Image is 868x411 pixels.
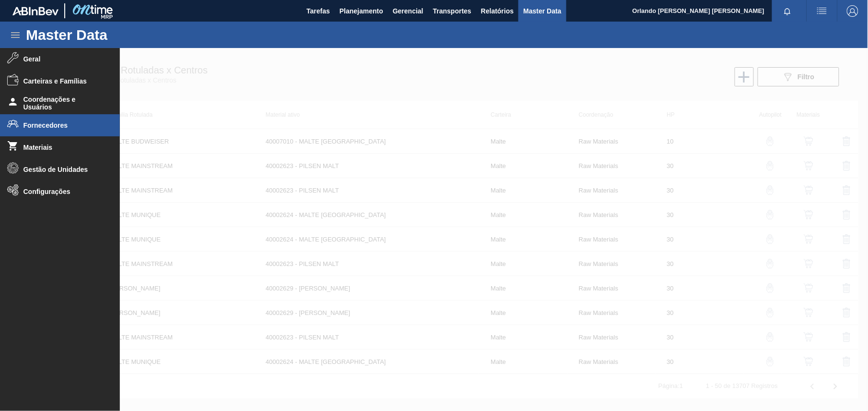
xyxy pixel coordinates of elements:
[23,121,103,129] span: Fornecedores
[433,5,471,17] span: Transportes
[772,4,803,18] button: Notificações
[23,77,103,85] span: Carteiras e Famílias
[12,7,59,15] img: TNhmsLtSVTkK8tSr43FrP2fwEKptu5GPRR3wAAAABJRU5ErkJggg==
[523,5,561,17] span: Master Data
[816,5,828,17] img: userActions
[481,5,514,17] span: Relatórios
[23,96,103,111] span: Coordenações e Usuários
[393,5,423,17] span: Gerencial
[23,166,103,173] span: Gestão de Unidades
[23,188,103,195] span: Configurações
[26,29,196,40] h1: Master Data
[23,144,103,151] span: Materiais
[306,5,330,17] span: Tarefas
[23,55,103,63] span: Geral
[847,5,858,17] img: Logout
[340,5,383,17] span: Planejamento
